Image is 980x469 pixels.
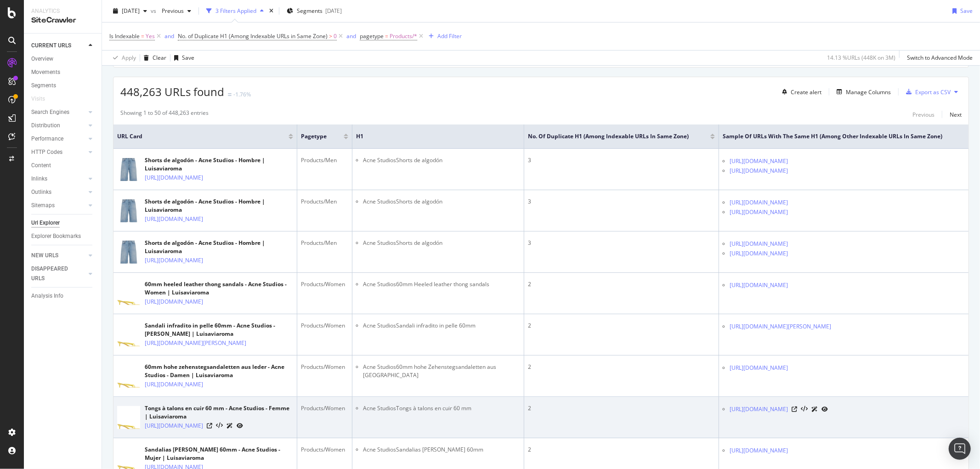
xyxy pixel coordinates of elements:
[730,322,831,331] a: [URL][DOMAIN_NAME][PERSON_NAME]
[207,423,212,429] a: Visit Online Page
[363,404,520,412] li: Acne StudiosTongs à talons en cuir 60 mm
[907,54,973,62] div: Switch to Advanced Mode
[158,7,184,15] span: Previous
[390,30,417,43] span: Products/*
[334,30,337,43] span: 0
[363,363,520,379] li: Acne Studios60mm hohe Zehenstegsandaletten aus [GEOGRAPHIC_DATA]
[301,363,348,371] div: Products/Women
[31,251,86,260] a: NEW URLS
[730,198,788,207] a: [URL][DOMAIN_NAME]
[346,32,356,40] div: and
[117,402,140,433] img: main image
[145,380,203,389] a: [URL][DOMAIN_NAME]
[140,51,166,65] button: Clear
[950,109,962,120] button: Next
[38,53,45,61] img: tab_domain_overview_orange.svg
[31,7,94,15] div: Analytics
[730,239,788,249] a: [URL][DOMAIN_NAME]
[146,30,155,43] span: Yes
[31,174,47,184] div: Inlinks
[31,147,86,157] a: HTTP Codes
[297,7,323,15] span: Segments
[528,156,715,164] div: 3
[730,249,788,258] a: [URL][DOMAIN_NAME]
[109,51,136,65] button: Apply
[170,51,194,65] button: Save
[145,280,293,297] div: 60mm heeled leather thong sandals - Acne Studios - Women | Luisaviaroma
[528,322,715,330] div: 2
[153,54,166,62] div: Clear
[363,280,520,288] li: Acne Studios60mm Heeled leather thong sandals
[301,404,348,412] div: Products/Women
[228,93,232,96] img: Equal
[122,54,136,62] div: Apply
[233,90,251,98] div: -1.76%
[903,51,973,65] button: Switch to Advanced Mode
[301,132,330,141] span: pagetype
[145,256,203,265] a: [URL][DOMAIN_NAME]
[528,404,715,412] div: 2
[31,147,62,157] div: HTTP Codes
[778,85,821,99] button: Create alert
[203,4,267,18] button: 3 Filters Applied
[821,404,828,414] a: URL Inspection
[158,4,195,18] button: Previous
[283,4,346,18] button: Segments[DATE]
[227,421,233,430] a: AI Url Details
[360,32,384,40] span: pagetype
[301,322,348,330] div: Products/Women
[31,54,53,64] div: Overview
[730,446,788,455] a: [URL][DOMAIN_NAME]
[31,81,95,90] a: Segments
[145,339,246,348] a: [URL][DOMAIN_NAME][PERSON_NAME]
[346,32,356,40] button: and
[145,446,293,462] div: Sandalias [PERSON_NAME] 60mm - Acne Studios - Mujer | Luisaviaroma
[145,404,293,421] div: Tongs à talons en cuir 60 mm - Acne Studios - Femme | Luisaviaroma
[811,404,818,414] a: AI Url Details
[145,173,203,182] a: [URL][DOMAIN_NAME]
[301,156,348,164] div: Products/Men
[730,363,788,373] a: [URL][DOMAIN_NAME]
[301,280,348,288] div: Products/Women
[425,31,462,42] button: Add Filter
[31,264,86,283] a: DISAPPEARED URLS
[31,54,95,64] a: Overview
[31,134,63,144] div: Performance
[31,121,60,130] div: Distribution
[117,195,140,226] img: main image
[109,4,151,18] button: [DATE]
[31,134,86,144] a: Performance
[117,361,140,391] img: main image
[791,88,821,96] div: Create alert
[528,132,697,141] span: No. of Duplicate H1 (Among Indexable URLs in Same Zone)
[164,32,174,40] div: and
[31,291,95,301] a: Analysis Info
[15,15,22,22] img: logo_orange.svg
[801,406,808,412] button: View HTML Source
[949,438,971,460] div: Open Intercom Messenger
[178,32,328,40] span: No. of Duplicate H1 (Among Indexable URLs in Same Zone)
[151,7,158,15] span: vs
[912,111,935,119] div: Previous
[31,187,51,197] div: Outlinks
[215,7,256,15] div: 3 Filters Applied
[949,4,973,18] button: Save
[145,363,293,379] div: 60mm hohe zehenstegsandaletten aus leder - Acne Studios - Damen | Luisaviaroma
[915,88,951,96] div: Export as CSV
[730,166,788,175] a: [URL][DOMAIN_NAME]
[31,174,86,184] a: Inlinks
[26,15,45,22] div: v 4.0.25
[145,239,293,255] div: Shorts de algodón - Acne Studios - Hombre | Luisaviaroma
[31,161,95,170] a: Content
[117,237,140,267] img: main image
[145,297,203,306] a: [URL][DOMAIN_NAME]
[267,6,275,16] div: times
[31,232,81,241] div: Explorer Bookmarks
[31,218,60,228] div: Url Explorer
[31,68,95,77] a: Movements
[31,291,63,301] div: Analysis Info
[827,54,895,62] div: 14.13 % URLs ( 448K on 3M )
[363,239,520,247] li: Acne StudiosShorts de algodón
[385,32,388,40] span: =
[48,54,70,60] div: Dominio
